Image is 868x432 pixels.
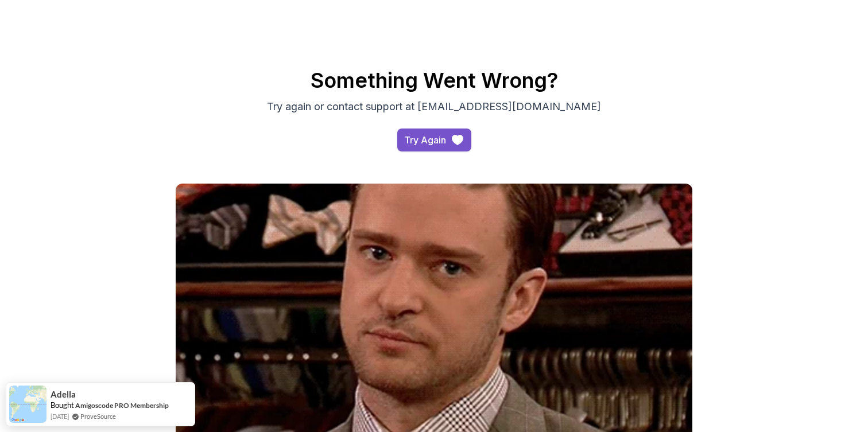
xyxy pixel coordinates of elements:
img: provesource social proof notification image [9,386,46,423]
div: Try Again [404,133,446,147]
a: Amigoscode PRO Membership [75,401,169,410]
button: Try Again [397,129,471,151]
a: ProveSource [80,411,116,421]
span: [DATE] [51,411,69,421]
a: access-dashboard [397,129,471,151]
span: Adella [51,390,76,399]
p: Try again or contact support at [EMAIL_ADDRESS][DOMAIN_NAME] [241,99,627,115]
span: Bought [51,400,74,410]
h2: Something Went Wrong? [32,69,836,92]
